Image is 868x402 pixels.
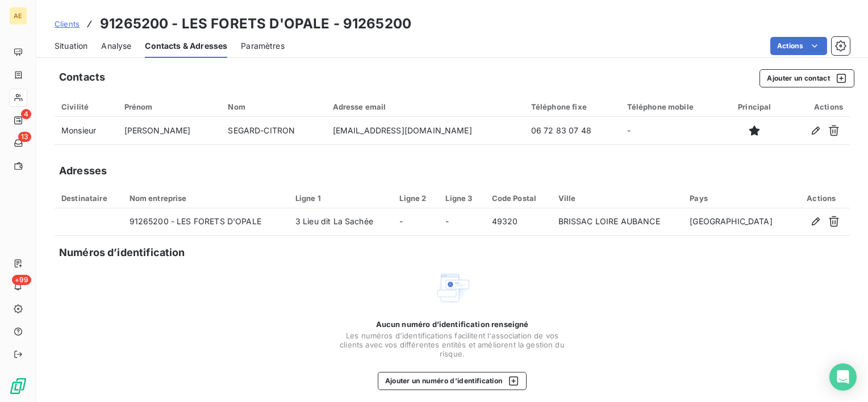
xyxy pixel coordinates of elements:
[339,331,566,358] span: Les numéros d'identifications facilitent l'association de vos clients avec vos différentes entité...
[393,208,439,236] td: -
[228,102,319,111] div: Nom
[326,117,524,144] td: [EMAIL_ADDRESS][DOMAIN_NAME]
[118,117,222,144] td: [PERSON_NAME]
[378,372,527,390] button: Ajouter un numéro d’identification
[61,194,116,203] div: Destinataire
[333,102,518,111] div: Adresse email
[55,40,87,52] span: Situation
[485,208,552,236] td: 49320
[59,163,107,179] h5: Adresses
[145,40,227,52] span: Contacts & Adresses
[241,40,285,52] span: Paramètres
[434,270,470,306] img: Empty state
[376,320,529,329] span: Aucun numéro d’identification renseigné
[18,132,31,142] span: 13
[829,363,857,391] div: Open Intercom Messenger
[620,117,724,144] td: -
[792,102,843,111] div: Actions
[130,194,282,203] div: Nom entreprise
[123,208,289,236] td: 91265200 - LES FORETS D'OPALE
[770,37,827,55] button: Actions
[627,102,717,111] div: Téléphone mobile
[731,102,778,111] div: Principal
[9,7,27,25] div: AE
[558,194,677,203] div: Ville
[12,275,31,285] span: +99
[683,208,792,236] td: [GEOGRAPHIC_DATA]
[9,377,27,395] img: Logo LeanPay
[100,14,411,34] h3: 91265200 - LES FORETS D'OPALE - 91265200
[295,194,386,203] div: Ligne 1
[445,194,478,203] div: Ligne 3
[55,117,118,144] td: Monsieur
[55,19,80,28] span: Clients
[101,40,131,52] span: Analyse
[221,117,325,144] td: SEGARD-CITRON
[21,109,31,119] span: 4
[800,194,843,203] div: Actions
[531,102,614,111] div: Téléphone fixe
[524,117,620,144] td: 06 72 83 07 48
[399,194,432,203] div: Ligne 2
[492,194,545,203] div: Code Postal
[289,208,393,236] td: 3 Lieu dit La Sachée
[759,69,854,87] button: Ajouter un contact
[59,245,185,261] h5: Numéros d’identification
[439,208,485,236] td: -
[690,194,786,203] div: Pays
[552,208,683,236] td: BRISSAC LOIRE AUBANCE
[124,102,215,111] div: Prénom
[55,18,80,30] a: Clients
[61,102,111,111] div: Civilité
[59,69,105,85] h5: Contacts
